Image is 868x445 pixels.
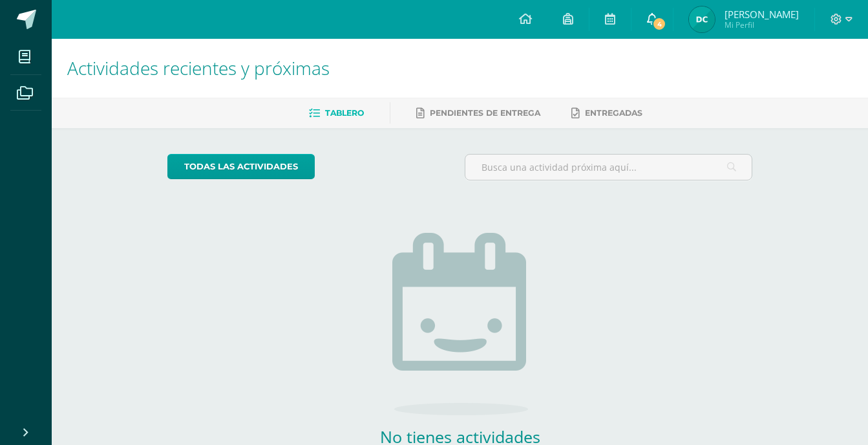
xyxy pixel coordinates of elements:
[392,233,528,415] img: no_activities.png
[325,108,364,118] span: Tablero
[689,6,715,32] img: d7fb980a94d464231ab2c54dd1a017a1.png
[167,154,315,179] a: todas las Actividades
[571,103,642,124] a: Entregadas
[585,108,642,118] span: Entregadas
[430,108,540,118] span: Pendientes de entrega
[416,103,540,124] a: Pendientes de entrega
[725,8,799,21] span: [PERSON_NAME]
[465,155,752,180] input: Busca una actividad próxima aquí...
[67,56,330,80] span: Actividades recientes y próximas
[309,103,364,124] a: Tablero
[725,19,799,30] span: Mi Perfil
[652,17,666,31] span: 4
